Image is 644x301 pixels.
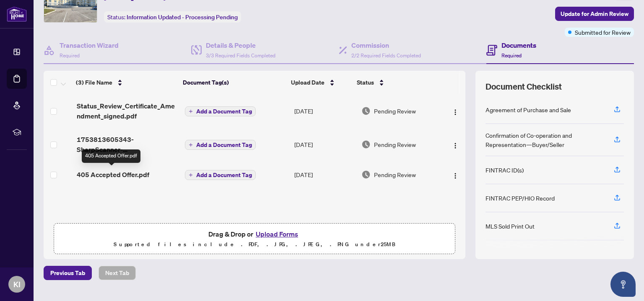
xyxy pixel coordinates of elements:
span: KI [13,278,21,290]
span: plus [189,173,193,177]
div: FINTRAC PEP/HIO Record [486,193,555,203]
span: Drag & Drop orUpload FormsSupported files include .PDF, .JPG, .JPEG, .PNG under25MB [54,224,455,255]
th: Document Tag(s) [179,71,287,94]
div: Confirmation of Co-operation and Representation—Buyer/Seller [486,131,604,149]
span: 3/3 Required Fields Completed [206,52,275,59]
span: Document Checklist [486,81,562,93]
span: plus [189,109,193,113]
button: Previous Tab [44,266,92,280]
td: [DATE] [291,94,358,128]
button: Upload Forms [253,229,301,239]
span: (3) File Name [76,78,112,87]
span: Update for Admin Review [561,7,628,21]
span: Required [501,52,522,59]
img: Document Status [361,106,371,116]
button: Logo [449,168,462,181]
span: Pending Review [374,170,416,179]
span: 405 Accepted Offer.pdf [77,170,149,180]
th: Upload Date [288,71,354,94]
button: Add a Document Tag [185,106,256,116]
span: Add a Document Tag [196,142,252,148]
img: Logo [452,172,459,179]
button: Logo [449,138,462,151]
span: Required [60,52,80,59]
th: (3) File Name [73,71,179,94]
button: Add a Document Tag [185,140,256,150]
span: Previous Tab [50,266,85,280]
span: 2/2 Required Fields Completed [351,52,421,59]
h4: Details & People [206,40,275,50]
img: Logo [452,142,459,149]
button: Add a Document Tag [185,170,256,180]
div: Agreement of Purchase and Sale [486,105,571,114]
span: Drag & Drop or [208,229,301,239]
span: plus [189,143,193,147]
span: Status_Review_Certificate_Amendment_signed.pdf [77,101,179,121]
img: Logo [452,109,459,116]
button: Add a Document Tag [185,106,256,117]
div: Status: [104,11,241,23]
span: Add a Document Tag [196,172,252,178]
button: Add a Document Tag [185,170,256,180]
td: [DATE] [291,128,358,161]
h4: Commission [351,40,421,50]
div: 405 Accepted Offer.pdf [82,149,140,163]
span: Pending Review [374,140,416,149]
h4: Transaction Wizard [60,40,119,50]
button: Add a Document Tag [185,139,256,150]
button: Open asap [610,272,636,297]
img: Document Status [361,140,371,149]
span: 1753813605343-SharpScanner-Durh_20250729_125840.pdf [77,134,179,154]
span: Add a Document Tag [196,108,252,114]
img: Document Status [361,170,371,179]
th: Status [353,71,436,94]
div: FINTRAC ID(s) [486,165,524,175]
p: Supported files include .PDF, .JPG, .JPEG, .PNG under 25 MB [59,239,450,250]
div: MLS Sold Print Out [486,221,535,231]
span: Information Updated - Processing Pending [127,13,238,21]
td: [DATE] [291,161,358,188]
button: Update for Admin Review [555,7,634,21]
h4: Documents [501,40,536,50]
span: Upload Date [291,78,325,87]
span: Submitted for Review [575,28,631,37]
span: Status [357,78,374,87]
button: Logo [449,104,462,118]
img: logo [7,6,27,22]
span: Pending Review [374,106,416,116]
button: Next Tab [99,266,136,280]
